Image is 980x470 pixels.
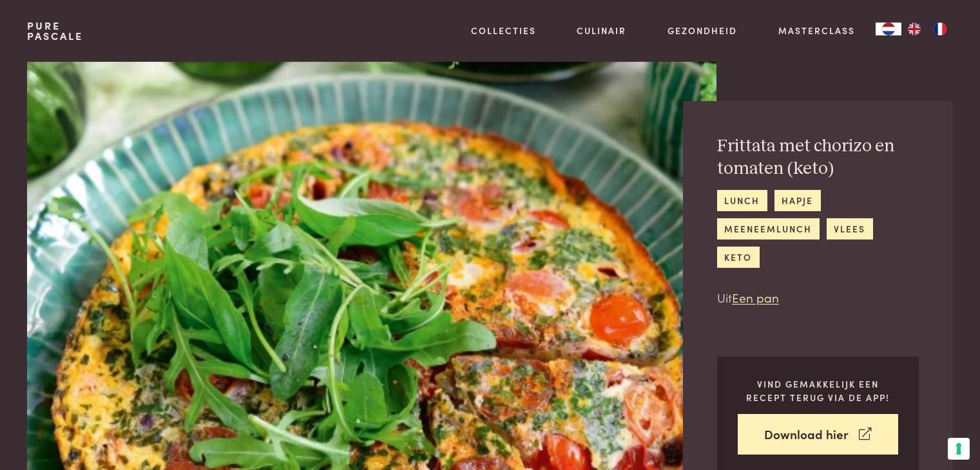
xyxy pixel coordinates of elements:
a: PurePascale [27,21,83,41]
a: Collecties [471,24,536,37]
a: Download hier [738,414,898,455]
button: Uw voorkeuren voor toestemming voor trackingtechnologieën [948,438,970,460]
p: Uit [717,288,919,307]
a: Gezondheid [668,24,737,37]
p: Vind gemakkelijk een recept terug via de app! [738,377,898,404]
div: Language [876,23,901,35]
a: meeneemlunch [717,218,820,240]
a: Masterclass [778,24,855,37]
a: NL [876,23,901,35]
ul: Language list [901,23,953,35]
a: FR [927,23,953,35]
a: vlees [827,218,873,240]
aside: Language selected: Nederlands [876,23,953,35]
a: Culinair [577,24,626,37]
a: keto [717,247,760,268]
a: Een pan [732,288,779,306]
h2: Frittata met chorizo en tomaten (keto) [717,135,919,180]
a: lunch [717,190,767,211]
a: EN [901,23,927,35]
a: hapje [774,190,821,211]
